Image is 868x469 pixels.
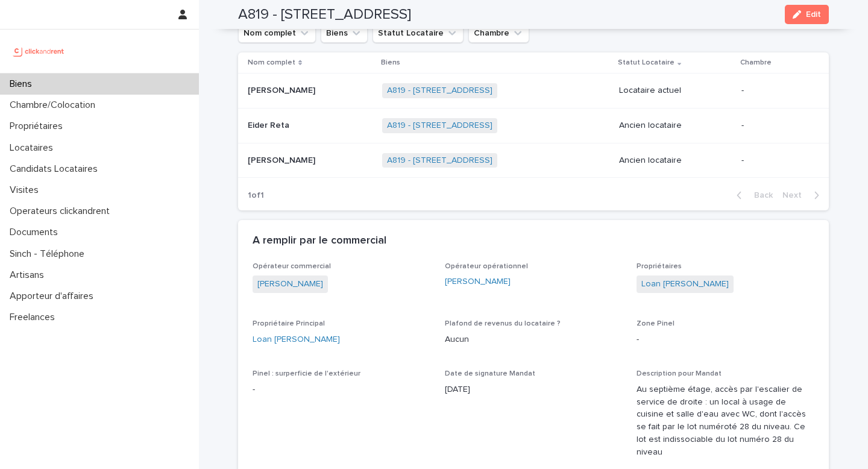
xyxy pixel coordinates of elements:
[5,163,107,175] p: Candidats Locataires
[321,24,368,43] button: Biens
[238,108,829,143] tr: Eider RetaEider Reta A819 - [STREET_ADDRESS] Ancien locataire-
[5,78,42,90] p: Biens
[445,320,561,327] span: Plafond de revenus du locataire ?
[5,184,48,196] p: Visites
[468,24,529,43] button: Chambre
[238,24,316,43] button: Nom complet
[778,190,829,201] button: Next
[381,56,400,69] p: Biens
[619,156,732,166] p: Ancien locataire
[248,83,318,96] p: [PERSON_NAME]
[637,320,675,327] span: Zone Pinel
[5,227,68,238] p: Documents
[785,5,829,24] button: Edit
[10,39,68,63] img: UCB0brd3T0yccxBKYDjQ
[387,86,492,96] a: A819 - [STREET_ADDRESS]
[248,153,318,166] p: [PERSON_NAME]
[238,6,411,24] h2: A819 - [STREET_ADDRESS]
[445,275,511,288] a: [PERSON_NAME]
[782,191,809,200] span: Next
[5,142,63,154] p: Locataires
[445,263,528,270] span: Opérateur opérationnel
[238,74,829,109] tr: [PERSON_NAME][PERSON_NAME] A819 - [STREET_ADDRESS] Locataire actuel-
[238,181,274,210] p: 1 of 1
[253,333,340,346] a: Loan [PERSON_NAME]
[248,118,292,131] p: Eider Reta
[253,320,325,327] span: Propriétaire Principal
[741,156,810,166] p: -
[253,370,360,377] span: Pinel : surperficie de l'extérieur
[5,248,94,260] p: Sinch - Téléphone
[741,121,810,131] p: -
[618,56,675,69] p: Statut Locataire
[641,278,729,291] a: Loan [PERSON_NAME]
[5,206,119,217] p: Operateurs clickandrent
[619,121,732,131] p: Ancien locataire
[387,121,492,131] a: A819 - [STREET_ADDRESS]
[445,370,535,377] span: Date de signature Mandat
[637,263,682,270] span: Propriétaires
[445,383,623,396] p: [DATE]
[5,121,72,132] p: Propriétaires
[238,143,829,178] tr: [PERSON_NAME][PERSON_NAME] A819 - [STREET_ADDRESS] Ancien locataire-
[619,86,732,96] p: Locataire actuel
[727,190,778,201] button: Back
[5,269,54,281] p: Artisans
[637,383,814,459] p: Au septième étage, accès par l'escalier de service de droite : un local à usage de cuisine et sal...
[637,370,722,377] span: Description pour Mandat
[253,263,331,270] span: Opérateur commercial
[257,278,323,291] a: [PERSON_NAME]
[5,312,64,323] p: Freelances
[373,24,464,43] button: Statut Locataire
[5,291,103,302] p: Apporteur d'affaires
[253,383,430,396] p: -
[637,333,814,346] p: -
[248,56,295,69] p: Nom complet
[445,333,623,346] p: Aucun
[5,99,105,111] p: Chambre/Colocation
[740,56,772,69] p: Chambre
[253,234,386,248] h2: A remplir par le commercial
[387,156,492,166] a: A819 - [STREET_ADDRESS]
[741,86,810,96] p: -
[747,191,773,200] span: Back
[806,10,821,19] span: Edit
